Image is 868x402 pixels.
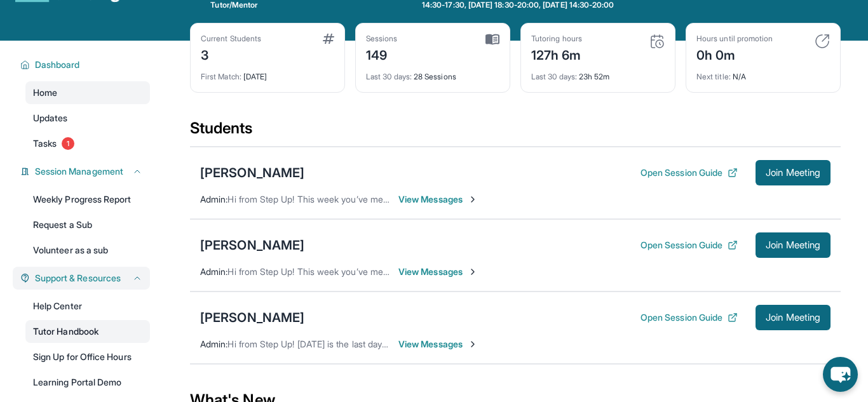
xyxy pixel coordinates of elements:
div: Students [190,118,841,146]
button: Open Session Guide [641,239,738,251]
span: Hi from Step Up! This week you’ve met for 0 minutes and this month you’ve met for 7 hours. Happy ... [227,194,663,204]
div: [PERSON_NAME] [200,309,304,326]
div: Current Students [201,34,261,44]
span: Session Management [35,165,123,178]
div: [PERSON_NAME] [200,236,304,254]
span: View Messages [398,193,478,206]
div: 127h 6m [531,44,582,64]
div: 28 Sessions [366,64,499,82]
div: [PERSON_NAME] [200,164,304,182]
div: 3 [201,44,261,64]
a: Weekly Progress Report [25,188,150,211]
img: Chevron-Right [468,339,478,349]
button: Open Session Guide [641,311,738,324]
a: Home [25,81,150,104]
div: Hours until promotion [696,34,773,44]
div: [DATE] [201,64,334,82]
a: Sign Up for Office Hours [25,345,150,368]
div: N/A [696,64,830,82]
span: Join Meeting [766,314,820,321]
span: View Messages [398,265,478,278]
span: Updates [33,112,68,124]
span: Join Meeting [766,169,820,177]
img: card [649,34,665,49]
button: chat-button [823,357,858,392]
button: Join Meeting [756,305,831,330]
span: Home [33,86,57,99]
span: Join Meeting [766,241,820,249]
img: card [323,34,334,44]
a: Help Center [25,295,150,318]
div: Tutoring hours [531,34,582,44]
span: Last 30 days : [531,72,577,81]
span: First Match : [201,72,241,81]
div: 0h 0m [696,44,773,64]
button: Join Meeting [756,160,831,185]
span: 1 [62,137,74,150]
div: 23h 52m [531,64,665,82]
a: Tasks1 [25,132,150,155]
img: Chevron-Right [468,194,478,204]
a: Learning Portal Demo [25,371,150,394]
button: Join Meeting [756,232,831,258]
span: View Messages [398,338,478,351]
span: Tasks [33,137,57,150]
a: Updates [25,107,150,130]
button: Dashboard [30,58,142,71]
span: Support & Resources [35,272,121,285]
div: Sessions [366,34,398,44]
span: Admin : [200,194,227,204]
button: Session Management [30,165,142,178]
span: Hi from Step Up! This week you’ve met for 0 minutes and this month you’ve met for 7 hours. Happy ... [227,266,663,277]
img: card [815,34,830,49]
span: Dashboard [35,58,80,71]
button: Open Session Guide [641,166,738,179]
span: Admin : [200,338,227,349]
a: Request a Sub [25,213,150,236]
span: Admin : [200,266,227,277]
img: card [485,34,499,45]
button: Support & Resources [30,272,142,285]
span: Last 30 days : [366,72,412,81]
div: 149 [366,44,398,64]
a: Volunteer as a sub [25,239,150,262]
img: Chevron-Right [468,267,478,277]
a: Tutor Handbook [25,320,150,343]
span: Next title : [696,72,731,81]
